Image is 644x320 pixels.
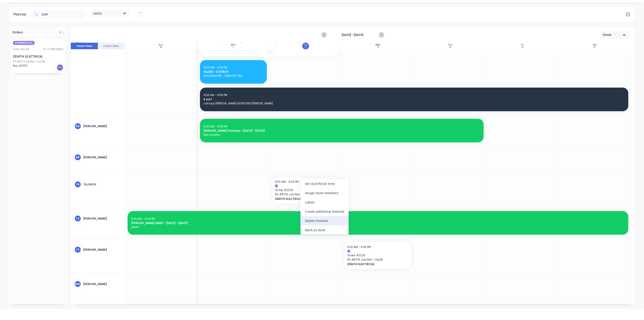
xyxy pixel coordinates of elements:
[300,188,349,198] div: Assign team members
[13,47,29,51] div: Order # 2229
[41,10,86,19] input: Search for orders...
[13,60,45,64] div: PO #8715 Job Ref:- CUL38
[233,46,234,49] div: 1
[275,188,337,192] span: Order # 2229
[347,245,371,249] span: 6:00 AM - 4:00 PM
[131,225,625,229] span: AWAY
[83,124,121,128] div: [PERSON_NAME]
[43,47,63,51] div: 01:15 PM [DATE]
[83,282,121,286] div: [PERSON_NAME]
[304,44,307,46] div: Tue
[159,44,163,46] div: Sun
[74,246,81,253] div: TY
[204,97,625,101] span: k surf
[448,44,452,46] div: Thu
[83,248,121,252] div: [PERSON_NAME]
[12,30,23,35] span: Orders
[231,44,236,46] div: Mon
[131,221,625,225] span: [PERSON_NAME] AWAY - [DATE] - [DATE]
[204,74,263,78] span: SITE MEASURE - TEMPLATE TBC
[14,12,29,17] div: Planner
[593,44,597,46] div: Sat
[74,181,81,188] div: TK
[71,43,98,49] button: Team View
[98,43,125,49] button: Label View
[93,11,102,16] span: WEEK
[275,192,337,196] span: PO # 8715 Job Ref:- CUL38
[204,129,480,133] span: [PERSON_NAME] Holidays - [DATE] - [DATE]
[300,198,349,207] div: Labels
[160,46,162,49] div: 31
[300,216,349,225] div: Delete timeslot
[275,180,299,184] span: 6:00 AM - 4:00 PM
[13,41,35,45] span: COMMERICAL
[13,64,28,68] span: Req. [DATE]
[305,46,306,49] div: 2
[300,207,349,216] div: Create additional timeslot
[204,101,625,105] span: canopy [PERSON_NAME] ASSISTING [PERSON_NAME]
[521,44,524,46] div: Fri
[347,258,409,262] span: PO # 8715 Job Ref:- CUL38
[83,182,121,187] div: Taj Kick
[600,31,630,39] button: Week
[300,179,349,188] div: Set start/finish time
[74,123,81,130] div: RD
[57,64,63,71] div: PU
[204,124,227,128] span: 6:00 AM - 4:00 PM
[204,133,480,137] span: Bali Holiday
[522,46,523,49] div: 5
[83,217,121,221] div: [PERSON_NAME]
[83,155,121,159] div: [PERSON_NAME]
[204,93,227,97] span: 6:00 AM - 4:00 PM
[449,46,451,49] div: 4
[204,65,227,69] span: 6:00 AM - 4:00 PM
[13,54,63,59] div: ZENITH ELECTRICAL
[74,215,81,222] div: TC
[330,33,375,37] strong: [DATE] - [DATE]
[594,46,596,49] div: 6
[377,46,379,49] div: 3
[376,44,380,46] div: Wed
[74,281,81,287] div: WG
[74,154,81,161] div: RR
[300,225,349,235] div: Mark as done
[275,197,330,201] span: ZENITH ELECTRICAL
[347,253,409,257] span: Order # 2229
[131,217,155,221] span: 6:00 AM - 4:00 PM
[204,70,263,74] span: HLLERS - COOROY
[347,262,403,266] span: ZENITH ELECTRICAL
[603,33,623,37] div: Week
